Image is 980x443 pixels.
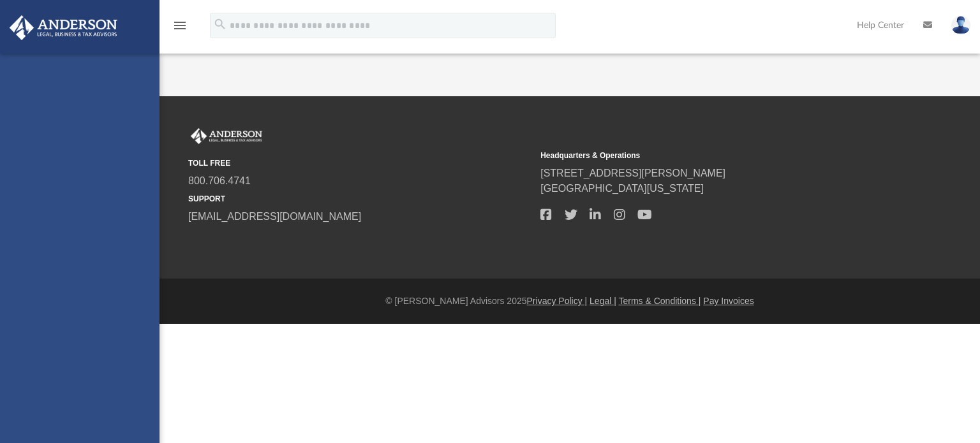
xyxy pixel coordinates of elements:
a: Legal | [590,296,616,306]
small: SUPPORT [188,193,531,205]
a: [EMAIL_ADDRESS][DOMAIN_NAME] [188,211,361,222]
a: [STREET_ADDRESS][PERSON_NAME] [540,168,725,178]
div: © [PERSON_NAME] Advisors 2025 [160,294,980,308]
a: menu [172,24,188,33]
a: Terms & Conditions | [619,296,701,306]
a: [GEOGRAPHIC_DATA][US_STATE] [540,183,704,194]
small: Headquarters & Operations [540,150,884,161]
img: Anderson Advisors Platinum Portal [6,15,121,40]
img: User Pic [951,16,970,34]
a: Pay Invoices [703,296,754,306]
img: Anderson Advisors Platinum Portal [188,128,265,145]
i: menu [172,18,188,33]
i: search [213,17,227,31]
a: Privacy Policy | [527,296,588,306]
small: TOLL FREE [188,157,531,169]
a: 800.706.4741 [188,175,251,186]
